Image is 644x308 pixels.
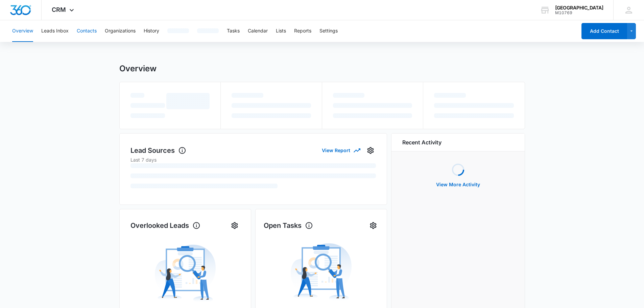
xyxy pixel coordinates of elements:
[130,220,200,231] h1: Overlooked Leads
[12,20,33,42] button: Overview
[581,23,627,39] button: Add Contact
[294,20,311,42] button: Reports
[130,156,376,163] p: Last 7 days
[365,145,376,156] button: Settings
[322,144,360,156] button: View Report
[105,20,136,42] button: Organizations
[429,176,487,193] button: View More Activity
[555,10,603,15] div: account id
[41,20,69,42] button: Leads Inbox
[368,220,379,231] button: Settings
[130,145,186,156] h1: Lead Sources
[319,20,338,42] button: Settings
[555,5,603,10] div: account name
[248,20,268,42] button: Calendar
[264,220,313,231] h1: Open Tasks
[229,220,240,231] button: Settings
[402,138,442,146] h6: Recent Activity
[119,64,157,74] h1: Overview
[77,20,97,42] button: Contacts
[52,6,66,13] span: CRM
[227,20,240,42] button: Tasks
[276,20,286,42] button: Lists
[144,20,159,42] button: History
